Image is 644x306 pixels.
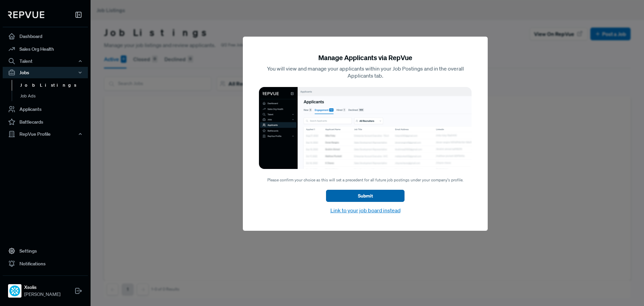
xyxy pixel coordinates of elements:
[3,128,88,140] button: RepVue Profile
[3,30,88,43] a: Dashboard
[328,206,402,215] button: Link to your job board instead
[24,291,60,298] span: [PERSON_NAME]
[12,91,97,101] a: Job Ads
[3,67,88,78] button: Jobs
[9,286,20,296] img: Xsolis
[267,177,464,183] span: Please confirm your choice as this will set a precedent for all future job postings under your co...
[259,65,472,79] p: You will view and manage your applicants within your Job Postings and in the overall Applicants tab.
[3,116,88,128] a: Battlecards
[3,257,88,270] a: Notifications
[8,11,44,18] img: RepVue
[3,275,88,301] a: XsolisXsolis[PERSON_NAME]
[259,53,472,62] h5: Manage Applicants via RepVue
[259,87,472,169] img: Applicants Table
[3,43,88,55] a: Sales Org Health
[326,190,405,202] button: Submit
[3,245,88,257] a: Settings
[3,55,88,67] button: Talent
[12,80,97,91] a: Job Listings
[24,284,60,291] strong: Xsolis
[3,103,88,116] a: Applicants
